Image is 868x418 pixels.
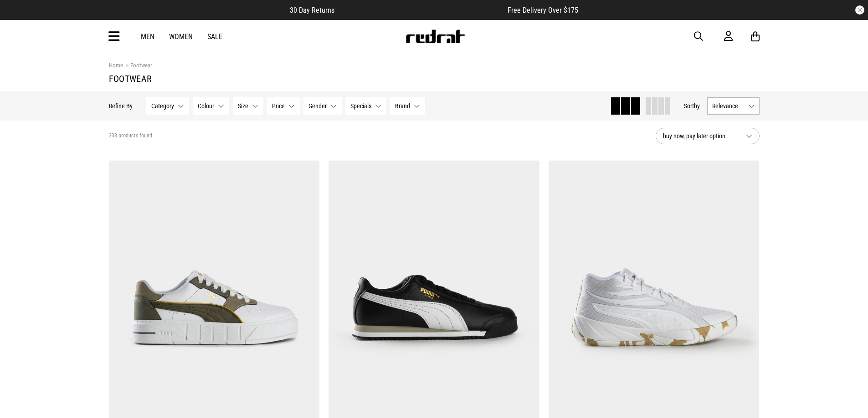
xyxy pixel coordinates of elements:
[207,32,222,41] a: Sale
[169,32,193,41] a: Women
[198,102,214,110] span: Colour
[151,102,174,110] span: Category
[109,62,123,69] a: Home
[353,5,489,15] iframe: Customer reviews powered by Trustpilot
[193,97,229,115] button: Colour
[707,97,760,115] button: Relevance
[109,102,133,110] p: Refine By
[109,132,152,140] span: 338 products found
[272,102,285,110] span: Price
[141,32,154,41] a: Men
[712,102,745,110] span: Relevance
[345,97,386,115] button: Specials
[694,102,700,110] span: by
[663,131,739,141] span: buy now, pay later option
[390,97,425,115] button: Brand
[405,30,465,43] img: Redrat logo
[350,102,371,110] span: Specials
[395,102,410,110] span: Brand
[684,101,700,111] button: Sortby
[238,102,248,110] span: Size
[290,6,334,15] span: 30 Day Returns
[303,97,342,115] button: Gender
[508,6,578,15] span: Free Delivery Over $175
[233,97,263,115] button: Size
[146,97,189,115] button: Category
[656,128,760,144] button: buy now, pay later option
[308,102,327,110] span: Gender
[123,62,152,71] a: Footwear
[109,73,760,84] h1: Footwear
[267,97,300,115] button: Price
